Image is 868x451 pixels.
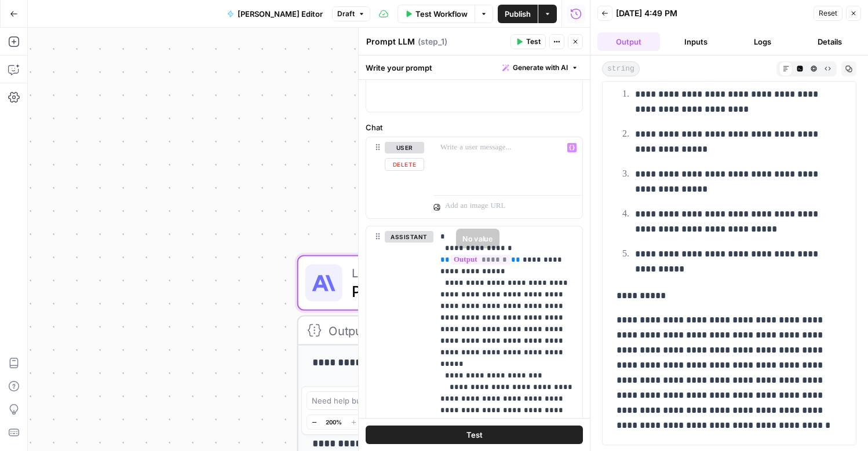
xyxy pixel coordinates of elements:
[513,63,568,73] span: Generate with AI
[498,60,583,75] button: Generate with AI
[498,5,538,23] button: Publish
[819,8,837,19] span: Reset
[366,137,424,218] div: userDelete
[326,417,342,427] span: 200%
[332,6,370,21] button: Draft
[366,122,583,133] label: Chat
[329,321,593,340] div: Output
[814,6,843,21] button: Reset
[337,9,355,19] span: Draft
[510,34,546,49] button: Test
[798,32,861,51] button: Details
[359,56,590,79] div: Write your prompt
[732,32,794,51] button: Logs
[297,130,657,186] div: WorkflowSet InputsInputs
[505,8,531,20] span: Publish
[220,5,330,23] button: [PERSON_NAME] Editor
[352,280,595,303] span: Prompt LLM
[385,142,424,153] button: user
[418,36,447,47] span: ( step_1 )
[366,426,583,444] button: Test
[602,61,640,76] span: string
[366,36,415,47] textarea: Prompt LLM
[597,32,660,51] button: Output
[238,8,323,20] span: [PERSON_NAME] Editor
[466,429,483,441] span: Test
[385,231,433,243] button: assistant
[397,5,475,23] button: Test Workflow
[665,32,727,51] button: Inputs
[526,36,541,47] span: Test
[415,8,468,20] span: Test Workflow
[352,263,595,282] span: LLM · [PERSON_NAME] 4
